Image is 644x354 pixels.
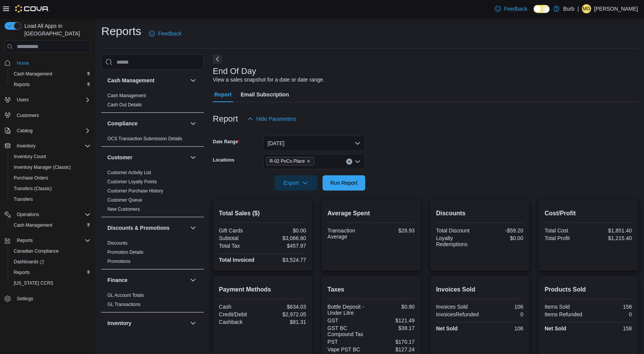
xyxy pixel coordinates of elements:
div: Finance [101,291,204,312]
button: Finance [189,276,198,285]
a: Inventory Manager (Classic) [11,163,74,172]
div: Total Profit [545,235,587,241]
p: [PERSON_NAME] [594,4,638,13]
a: Purchase Orders [11,173,51,183]
a: Discounts [107,240,128,246]
span: Reports [17,237,33,243]
button: Discounts & Promotions [107,224,187,232]
button: Canadian Compliance [8,246,94,256]
h2: Total Sales ($) [219,209,306,218]
a: Reports [11,80,33,89]
span: Purchase Orders [14,175,48,181]
a: Customers [14,111,42,120]
div: 158 [590,325,632,332]
div: Items Sold [545,304,587,310]
a: Canadian Compliance [11,247,62,256]
div: $38.17 [372,325,415,331]
h3: Discounts & Promotions [107,224,169,232]
div: $1,851.40 [590,227,632,234]
button: Reports [8,267,94,278]
span: Purchase Orders [11,173,91,183]
span: Dashboards [11,257,91,266]
button: Export [275,175,317,191]
span: Canadian Compliance [11,247,91,256]
span: Inventory Manager (Classic) [11,163,91,172]
p: Burb [563,4,575,13]
div: -$59.20 [481,227,523,234]
a: Feedback [492,1,530,16]
input: Dark Mode [534,5,550,13]
span: R-02 PoCo Place [270,157,305,165]
div: Cash Management [101,91,204,112]
button: Cash Management [107,77,187,84]
span: Customer Purchase History [107,188,163,194]
span: New Customers [107,206,140,212]
label: Date Range [213,139,240,145]
button: Cash Management [189,76,198,85]
div: 158 [590,304,632,310]
span: Feedback [504,5,527,13]
div: Total Discount [436,227,478,234]
a: Cash Management [11,69,55,78]
span: GL Transactions [107,301,141,308]
button: Inventory Manager (Classic) [8,162,94,173]
span: Reports [14,236,91,245]
div: Credit/Debit [219,311,261,317]
div: $28.93 [372,227,415,234]
div: Matheson George [582,4,591,13]
span: Inventory [17,143,35,149]
span: Promotions [107,258,131,264]
button: Remove R-02 PoCo Place from selection in this group [306,159,311,163]
div: InvoicesRefunded [436,311,479,317]
button: Settings [2,293,94,304]
button: Cash Management [8,220,94,231]
div: $121.49 [372,317,415,324]
span: Hide Parameters [256,115,296,123]
span: Cash Management [107,93,146,99]
button: Next [213,54,222,64]
span: Transfers [11,195,91,204]
div: Total Tax [219,243,261,249]
span: Inventory Count [14,154,46,160]
strong: Net Sold [545,325,566,332]
a: [US_STATE] CCRS [11,279,56,288]
span: Reports [14,82,30,88]
span: GL Account Totals [107,292,144,298]
strong: Net Sold [436,325,458,332]
span: Operations [14,210,91,219]
div: $0.90 [372,304,415,310]
button: Customer [107,154,187,161]
div: View a sales snapshot for a date or date range. [213,76,324,84]
button: Users [14,95,32,104]
button: Compliance [189,119,198,128]
div: $127.24 [372,346,415,352]
span: Transfers (Classic) [14,186,52,192]
button: Reports [8,79,94,90]
h3: Report [213,114,238,123]
span: Cash Out Details [107,102,142,108]
h2: Discounts [436,209,523,218]
div: Cashback [219,319,261,325]
span: Customer Activity List [107,170,151,176]
span: Report [214,87,232,102]
span: Home [14,58,91,67]
button: Purchase Orders [8,173,94,183]
span: Transfers (Classic) [11,184,91,193]
button: Inventory [107,319,187,327]
a: OCS Transaction Submission Details [107,136,182,141]
div: $634.03 [264,304,306,310]
div: Loyalty Redemptions [436,235,478,247]
div: $3,066.80 [264,235,306,241]
button: Inventory [14,141,38,151]
div: $170.17 [372,339,415,345]
div: 106 [481,304,523,310]
div: Subtotal [219,235,261,241]
span: OCS Transaction Submission Details [107,136,182,142]
span: Email Subscription [241,87,289,102]
a: New Customers [107,207,140,212]
span: Catalog [17,128,32,134]
div: Gift Cards [219,227,261,234]
strong: Total Invoiced [219,257,254,263]
h3: Inventory [107,319,131,327]
button: Compliance [107,120,187,127]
